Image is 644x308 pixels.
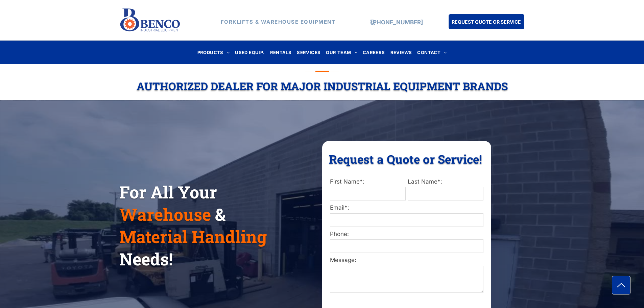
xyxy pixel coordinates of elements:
span: Material Handling [119,226,267,248]
span: Authorized Dealer For Major Industrial Equipment Brands [137,79,508,93]
span: Needs! [119,248,173,270]
strong: FORKLIFTS & WAREHOUSE EQUIPMENT [221,19,336,25]
span: Request a Quote or Service! [329,151,482,167]
a: USED EQUIP. [232,48,267,57]
span: For All Your [119,181,217,203]
a: RENTALS [267,48,294,57]
span: Warehouse [119,203,211,226]
a: CAREERS [360,48,388,57]
a: CONTACT [414,48,449,57]
label: Email*: [330,204,483,212]
span: & [215,203,225,226]
a: SERVICES [294,48,323,57]
span: REQUEST QUOTE OR SERVICE [452,16,521,28]
label: First Name*: [330,177,406,186]
a: PRODUCTS [195,48,233,57]
a: REVIEWS [388,48,415,57]
label: Message: [330,256,483,265]
a: OUR TEAM [323,48,360,57]
label: Last Name*: [408,177,483,186]
a: [PHONE_NUMBER] [371,19,423,26]
a: REQUEST QUOTE OR SERVICE [449,14,524,29]
label: Phone: [330,230,483,239]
